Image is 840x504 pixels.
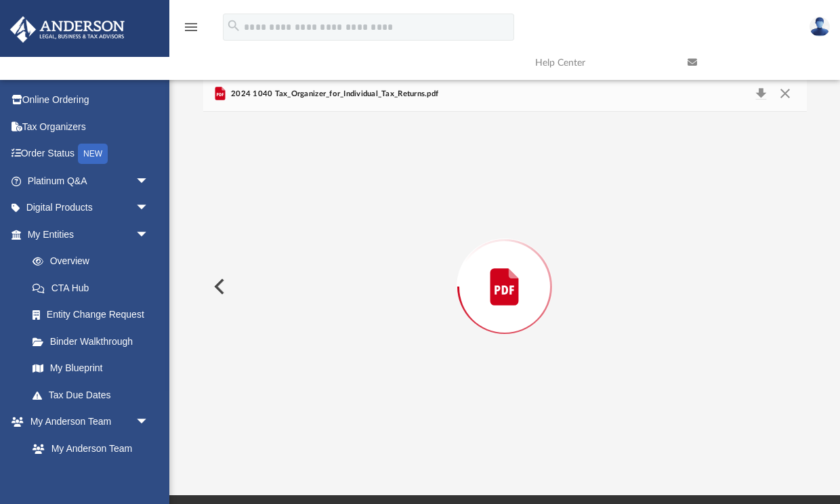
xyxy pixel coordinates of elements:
a: Order StatusNEW [9,140,169,168]
a: My Anderson Teamarrow_drop_down [9,408,163,436]
a: Digital Productsarrow_drop_down [9,194,169,222]
span: arrow_drop_down [135,167,163,195]
a: My Blueprint [19,355,163,382]
a: Binder Walkthrough [19,328,169,355]
span: arrow_drop_down [135,221,163,249]
a: Platinum Q&Aarrow_drop_down [9,167,169,194]
div: NEW [78,144,108,164]
span: arrow_drop_down [135,408,163,436]
i: search [226,18,241,33]
a: Tax Organizers [9,113,169,140]
a: Overview [19,248,169,275]
button: Close [773,85,797,104]
a: CTA Hub [19,274,169,301]
a: Help Center [525,36,677,89]
div: Preview [203,77,807,462]
a: Online Ordering [9,87,169,114]
img: Anderson Advisors Platinum Portal [6,16,129,43]
span: 2024 1040 Tax_Organizer_for_Individual_Tax_Returns.pdf [228,88,439,100]
a: Tax Due Dates [19,381,169,408]
i: menu [183,19,199,35]
button: Download [749,85,774,104]
a: My Anderson Team [19,435,156,462]
a: My Entitiesarrow_drop_down [9,221,169,248]
a: Entity Change Request [19,301,169,329]
a: menu [183,26,199,35]
button: Previous File [203,268,233,306]
span: arrow_drop_down [135,194,163,222]
img: User Pic [810,17,830,37]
